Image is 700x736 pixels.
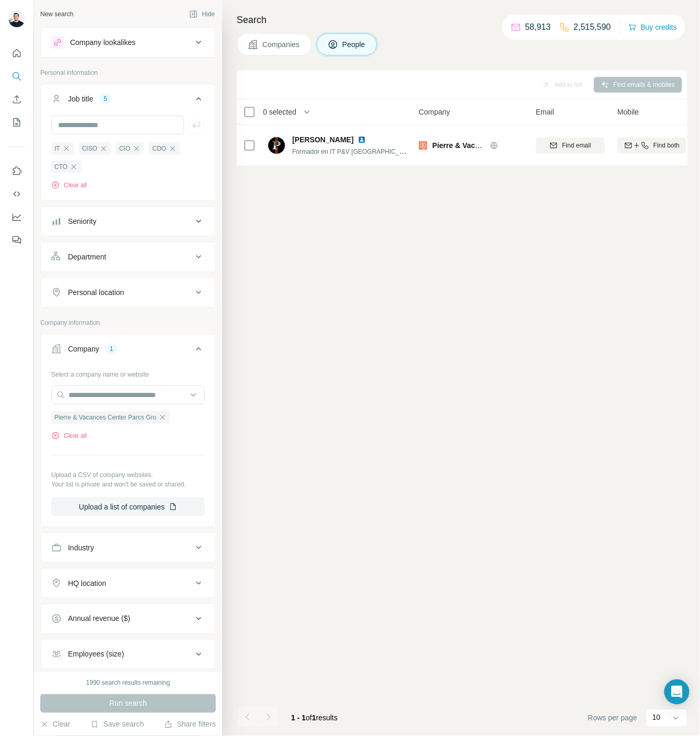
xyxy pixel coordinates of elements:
[419,107,450,117] span: Company
[291,714,338,722] span: results
[8,208,25,227] button: Dashboard
[182,6,222,22] button: Hide
[432,141,558,150] span: Pierre & Vacances Center Parcs Gro
[588,713,637,723] span: Rows per page
[419,141,427,150] img: Logo of Pierre & Vacances Center Parcs Gro
[51,366,205,379] div: Select a company name or website
[653,141,680,150] span: Find both
[41,336,215,366] button: Company1
[41,30,215,55] button: Company lookalikes
[90,719,144,730] button: Save search
[41,606,215,631] button: Annual revenue ($)
[628,20,677,35] button: Buy credits
[86,678,170,688] div: 1990 search results remaining
[292,147,417,155] span: Formador en IT P&V [GEOGRAPHIC_DATA]
[164,719,216,730] button: Share filters
[54,413,156,422] span: Pierre & Vacances Center Parcs Gro
[312,714,316,722] span: 1
[51,470,205,480] p: Upload a CSV of company websites.
[8,185,25,203] button: Use Surfe API
[41,86,215,116] button: Job title5
[358,135,366,144] img: LinkedIn logo
[617,138,686,153] button: Find both
[652,712,661,723] p: 10
[574,21,611,33] p: 2,515,590
[41,642,215,667] button: Employees (size)
[342,39,366,50] span: People
[536,138,605,153] button: Find email
[68,649,124,660] div: Employees (size)
[8,10,25,27] img: Avatar
[51,180,87,190] button: Clear all
[68,578,106,588] div: HQ location
[106,344,118,354] div: 1
[41,244,215,269] button: Department
[40,719,70,730] button: Clear
[119,144,130,153] span: CIO
[8,44,25,63] button: Quick start
[51,497,205,516] button: Upload a list of companies
[562,141,591,150] span: Find email
[68,252,106,262] div: Department
[664,680,690,705] div: Open Intercom Messenger
[54,162,67,172] span: CTO
[268,137,285,154] img: Avatar
[68,542,94,553] div: Industry
[306,714,312,722] span: of
[40,9,73,19] div: New search
[70,37,135,48] div: Company lookalikes
[99,94,111,104] div: 5
[68,94,93,104] div: Job title
[41,535,215,560] button: Industry
[41,280,215,305] button: Personal location
[292,134,353,145] span: [PERSON_NAME]
[525,21,551,33] p: 58,913
[8,113,25,132] button: My lists
[68,216,96,227] div: Seniority
[68,344,99,354] div: Company
[40,318,216,327] p: Company information
[41,209,215,234] button: Seniority
[68,287,124,298] div: Personal location
[54,144,60,153] span: IT
[8,231,25,250] button: Feedback
[152,144,166,153] span: CDO
[41,571,215,596] button: HQ location
[51,431,87,440] button: Clear all
[40,68,216,77] p: Personal information
[51,480,205,489] p: Your list is private and won't be saved or shared.
[8,162,25,180] button: Use Surfe on LinkedIn
[291,714,306,722] span: 1 - 1
[262,39,301,50] span: Companies
[237,13,687,27] h4: Search
[617,107,639,117] span: Mobile
[82,144,97,153] span: CISO
[536,107,554,117] span: Email
[263,107,296,117] span: 0 selected
[8,90,25,109] button: Enrich CSV
[68,614,130,624] div: Annual revenue ($)
[8,67,25,86] button: Search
